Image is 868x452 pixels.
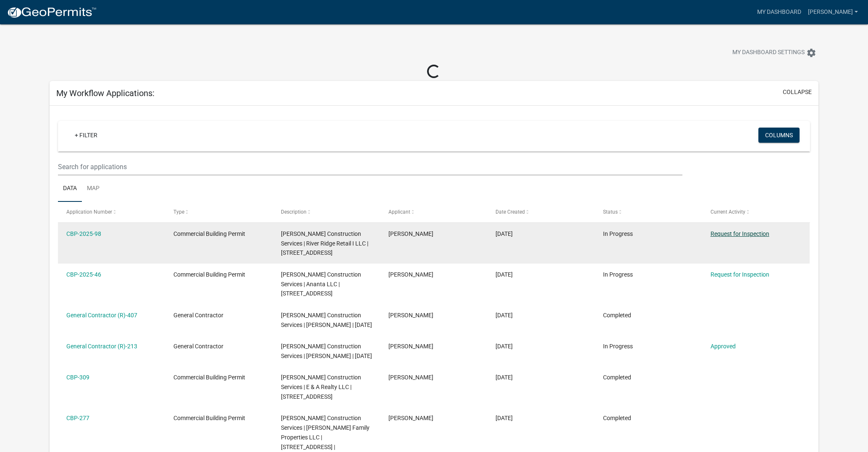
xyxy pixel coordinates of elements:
[388,271,433,278] span: David
[388,230,433,237] span: David
[281,230,368,256] span: Marcum Construction Services | River Ridge Retail I LLC | 430 PATROL RD
[165,202,273,222] datatable-header-cell: Type
[603,374,631,381] span: Completed
[595,202,703,222] datatable-header-cell: Status
[496,209,525,215] span: Date Created
[388,343,433,350] span: David
[66,209,112,215] span: Application Number
[711,230,769,237] a: Request for Inspection
[496,312,513,319] span: 12/31/2024
[496,374,513,381] span: 04/08/2024
[711,343,736,350] a: Approved
[66,312,137,319] a: General Contractor (R)-407
[380,202,488,222] datatable-header-cell: Applicant
[68,128,104,143] a: + Filter
[58,175,82,202] a: Data
[603,230,633,237] span: In Progress
[758,128,800,143] button: Columns
[281,415,370,450] span: Marcum Construction Services | Brinegar Family Properties LLC | 409 SIXTH STREET |
[82,175,105,202] a: Map
[58,202,165,222] datatable-header-cell: Application Number
[66,230,101,237] a: CBP-2025-98
[726,44,823,61] button: My Dashboard Settingssettings
[66,415,89,421] a: CBP-277
[281,312,372,328] span: Marcum Construction Services | David Marcum | 12/31/2025
[496,230,513,237] span: 09/09/2025
[58,158,682,175] input: Search for applications
[173,415,245,421] span: Commercial Building Permit
[388,312,433,319] span: David
[173,230,245,237] span: Commercial Building Permit
[711,271,769,278] a: Request for Inspection
[173,343,223,350] span: General Contractor
[488,202,595,222] datatable-header-cell: Date Created
[173,209,184,215] span: Type
[281,271,361,297] span: Marcum Construction Services | Ananta LLC | 3117 EAST 10TH STREET
[603,209,618,215] span: Status
[281,343,372,359] span: Marcum Construction Services | David Marcum | 12/31/2024
[806,48,816,58] i: settings
[732,48,805,58] span: My Dashboard Settings
[388,374,433,381] span: David
[496,271,513,278] span: 04/17/2025
[173,374,245,381] span: Commercial Building Permit
[66,271,101,278] a: CBP-2025-46
[281,209,307,215] span: Description
[711,209,745,215] span: Current Activity
[496,415,513,421] span: 12/16/2023
[388,415,433,421] span: David
[496,343,513,350] span: 04/08/2024
[273,202,380,222] datatable-header-cell: Description
[703,202,810,222] datatable-header-cell: Current Activity
[173,271,245,278] span: Commercial Building Permit
[783,88,812,97] button: collapse
[603,271,633,278] span: In Progress
[603,312,631,319] span: Completed
[603,415,631,421] span: Completed
[388,209,410,215] span: Applicant
[805,4,861,20] a: [PERSON_NAME]
[173,312,223,319] span: General Contractor
[66,374,89,381] a: CBP-309
[66,343,137,350] a: General Contractor (R)-213
[754,4,805,20] a: My Dashboard
[603,343,633,350] span: In Progress
[56,88,155,98] h5: My Workflow Applications:
[281,374,361,400] span: Marcum Construction Services | E & A Realty LLC | 2525 TENTH STREET EAST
